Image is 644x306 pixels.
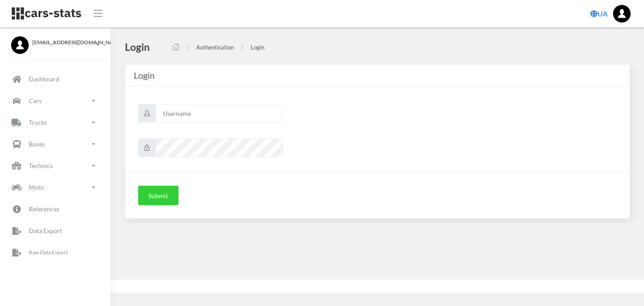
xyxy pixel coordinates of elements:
[7,134,104,154] a: Buses
[138,186,178,205] button: Submit
[29,160,53,171] p: Technics
[29,117,47,128] p: Trucks
[251,44,264,51] a: Login
[29,203,59,214] p: References
[7,69,104,89] a: Dashboard
[7,199,104,219] a: References
[11,7,82,20] img: navbar brand
[29,182,44,193] p: Moto
[29,248,68,257] p: Raw Data Export
[29,138,45,149] p: Buses
[32,38,100,46] span: [EMAIL_ADDRESS][DOMAIN_NAME]
[29,73,59,84] p: Dashboard
[11,36,100,46] a: [EMAIL_ADDRESS][DOMAIN_NAME]
[155,104,283,122] input: Username
[7,221,104,241] a: Data Export
[7,242,104,263] a: Raw Data Export
[613,5,631,23] img: ...
[29,95,42,106] p: Cars
[7,91,104,111] a: Cars
[134,70,155,80] span: Login
[587,5,611,23] a: UA
[125,40,150,54] h4: Login
[196,44,234,51] a: Authentication
[29,225,62,236] p: Data Export
[7,156,104,176] a: Technics
[7,112,104,133] a: Trucks
[7,177,104,198] a: Moto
